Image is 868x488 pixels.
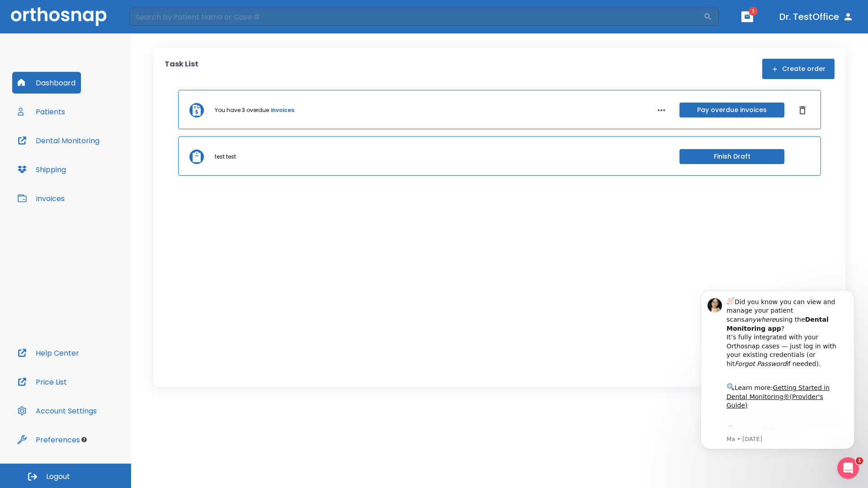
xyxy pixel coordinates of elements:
[46,472,70,482] span: Logout
[129,8,703,26] input: Search by Patient Name or Case #
[762,59,835,79] button: Create order
[679,103,784,117] button: Pay overdue invoices
[12,72,81,94] button: Dashboard
[12,101,71,122] button: Patients
[12,188,70,209] button: Invoices
[795,103,810,117] button: Dismiss
[12,130,105,151] button: Dental Monitoring
[12,371,72,393] button: Price List
[12,429,85,450] button: Preferences
[153,19,160,27] button: Dismiss notification
[11,7,107,26] img: Orthosnap
[12,342,85,364] button: Help Center
[749,7,758,16] span: 1
[165,59,198,79] p: Task List
[687,277,868,464] iframe: Intercom notifications message
[856,457,863,465] span: 1
[39,150,120,166] a: App Store
[12,159,71,180] button: Shipping
[80,436,88,444] div: Tooltip anchor
[215,106,269,114] p: You have 3 overdue
[12,400,102,422] button: Account Settings
[215,153,236,161] p: test test
[271,106,294,114] a: invoices
[39,159,153,167] p: Message from Ma, sent 2w ago
[679,149,784,164] button: Finish Draft
[837,457,859,479] iframe: Intercom live chat
[39,147,153,193] div: Download the app: | ​ Let us know if you need help getting started!
[776,9,857,25] button: Dr. TestOffice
